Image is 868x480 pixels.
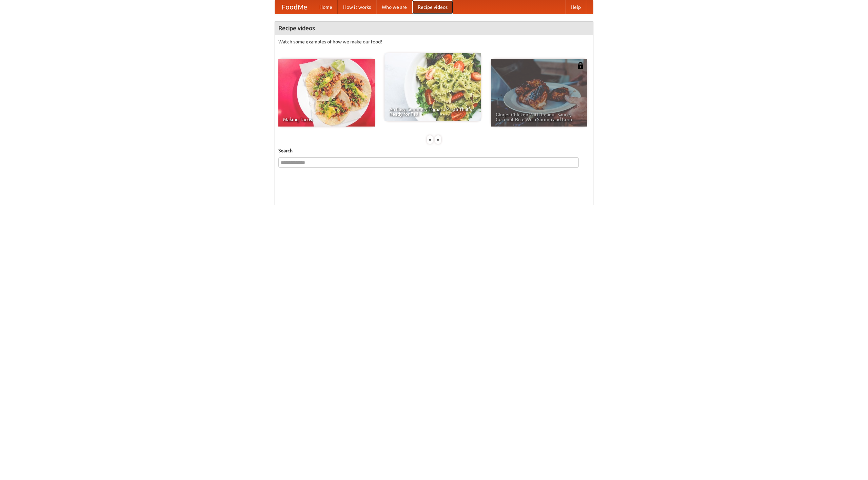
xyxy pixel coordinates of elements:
img: 483408.png [577,62,584,69]
p: Watch some examples of how we make our food! [278,38,590,45]
a: An Easy, Summery Tomato Pasta That's Ready for Fall [384,53,481,121]
div: » [435,135,441,144]
a: Recipe videos [412,0,453,14]
span: Making Tacos [283,117,370,122]
a: How it works [338,0,376,14]
h4: Recipe videos [275,21,593,35]
h5: Search [278,147,590,154]
div: « [427,135,433,144]
a: Help [565,0,586,14]
a: Making Tacos [278,59,375,127]
a: FoodMe [275,0,314,14]
span: An Easy, Summery Tomato Pasta That's Ready for Fall [389,107,476,116]
a: Home [314,0,338,14]
a: Who we are [376,0,412,14]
